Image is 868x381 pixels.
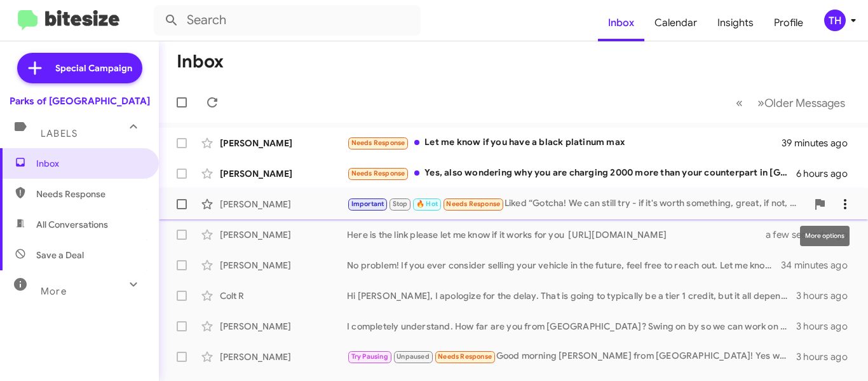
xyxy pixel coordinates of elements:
span: Inbox [36,157,144,170]
div: a few seconds ago [782,228,858,241]
span: Older Messages [764,96,845,110]
a: Inbox [598,4,644,41]
span: Special Campaign [55,62,132,74]
div: [PERSON_NAME] [220,228,347,241]
div: [PERSON_NAME] [220,259,347,272]
span: « [736,95,743,111]
div: [PERSON_NAME] [220,198,347,211]
div: 34 minutes ago [782,259,858,272]
a: Special Campaign [17,53,142,83]
div: No problem! If you ever consider selling your vehicle in the future, feel free to reach out. Let ... [347,259,782,272]
span: All Conversations [36,218,108,231]
span: Needs Response [446,200,500,208]
h1: Inbox [177,52,224,72]
button: Next [750,90,853,116]
nav: Page navigation example [729,90,853,116]
div: Colt R [220,289,347,302]
div: [PERSON_NAME] [220,137,347,149]
div: I completely understand. How far are you from [GEOGRAPHIC_DATA]? Swing on by so we can work on ge... [347,320,796,333]
button: TH [813,10,854,31]
a: Profile [764,4,813,41]
input: Search [154,5,421,36]
div: [PERSON_NAME] [220,320,347,333]
span: Save a Deal [36,249,84,261]
div: 6 hours ago [796,167,858,180]
div: TH [824,10,846,31]
a: Calendar [644,4,707,41]
div: 3 hours ago [796,320,858,333]
div: Good morning [PERSON_NAME] from [GEOGRAPHIC_DATA]! Yes we came down from the length and productiv... [347,349,796,364]
div: Parks of [GEOGRAPHIC_DATA] [10,95,150,107]
div: Here is the link please let me know if it works for you [URL][DOMAIN_NAME] [347,228,782,241]
div: More options [800,226,850,246]
div: 39 minutes ago [782,137,858,149]
div: Hi [PERSON_NAME], I apologize for the delay. That is going to typically be a tier 1 credit, but i... [347,289,796,302]
button: Previous [728,90,750,116]
div: 3 hours ago [796,289,858,302]
span: Needs Response [351,169,405,177]
span: 🔥 Hot [416,200,438,208]
span: Try Pausing [351,352,388,361]
span: Important [351,200,384,208]
span: Needs Response [36,188,144,200]
div: Liked “Gotcha! We can still try - if it's worth something, great, if not, we can always give you ... [347,197,807,211]
span: » [757,95,764,111]
div: 3 hours ago [796,350,858,363]
div: [PERSON_NAME] [220,350,347,363]
span: Needs Response [438,352,492,361]
span: More [41,286,67,297]
span: Needs Response [351,139,405,147]
div: Let me know if you have a black platinum max [347,135,782,150]
div: [PERSON_NAME] [220,167,347,180]
div: Yes, also wondering why you are charging 2000 more than your counterpart in [GEOGRAPHIC_DATA]... ... [347,166,796,181]
span: Labels [41,128,78,139]
span: Unpaused [397,352,430,361]
a: Insights [707,4,764,41]
span: Stop [393,200,408,208]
